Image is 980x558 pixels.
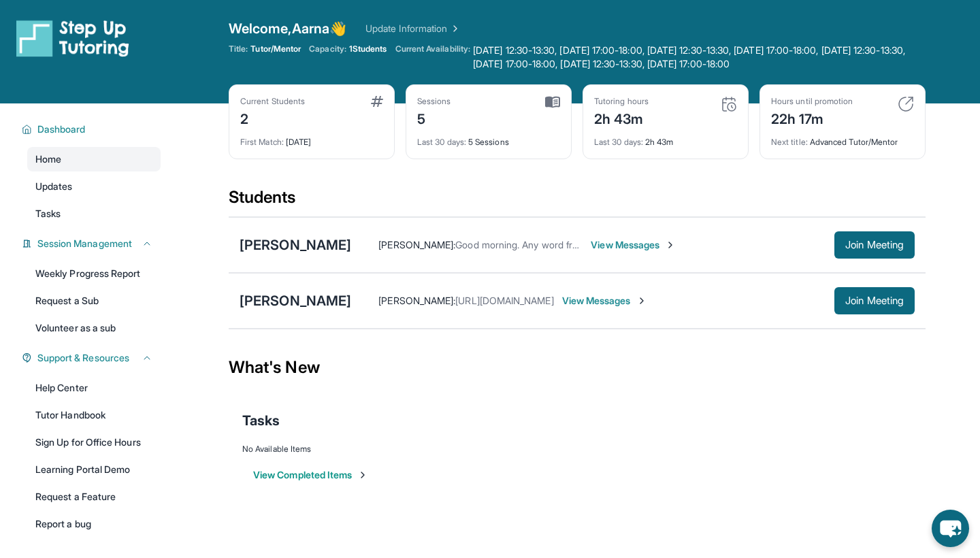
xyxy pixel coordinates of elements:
span: Join Meeting [845,297,904,305]
div: Hours until promotion [771,96,853,107]
img: Chevron Right [447,22,461,35]
a: Report a bug [27,512,161,536]
img: Chevron-Right [636,295,647,306]
a: Request a Sub [27,289,161,313]
a: Sign Up for Office Hours [27,430,161,455]
span: [DATE] 12:30-13:30, [DATE] 17:00-18:00, [DATE] 12:30-13:30, [DATE] 17:00-18:00, [DATE] 12:30-13:3... [473,44,926,71]
img: card [898,96,914,112]
span: Tasks [35,207,61,220]
span: Welcome, Aarna 👋 [229,19,346,38]
img: card [545,96,560,108]
a: Update Information [365,22,461,35]
a: Home [27,147,161,171]
img: card [371,96,383,107]
div: [PERSON_NAME] [240,235,351,255]
button: Join Meeting [834,287,915,314]
div: 5 Sessions [417,129,560,148]
div: Tutoring hours [594,96,649,107]
a: Request a Feature [27,485,161,509]
span: Last 30 days : [417,137,466,147]
button: Join Meeting [834,231,915,259]
button: Support & Resources [32,351,152,365]
div: Current Students [240,96,305,107]
span: Tutor/Mentor [250,44,301,54]
div: Sessions [417,96,451,107]
div: What's New [229,338,926,397]
a: Tasks [27,201,161,226]
span: Capacity: [309,44,346,54]
span: View Messages [562,294,647,308]
div: [PERSON_NAME] [240,291,351,310]
img: Chevron-Right [665,240,676,250]
span: Good morning. Any word from the company regarding the technical issues for the tutoring platform? [455,239,885,250]
span: View Messages [591,238,676,252]
div: 5 [417,107,451,129]
div: 2h 43m [594,107,649,129]
button: View Completed Items [253,468,368,482]
span: Title: [229,44,248,54]
span: Tasks [242,411,280,430]
button: chat-button [932,510,969,547]
a: Weekly Progress Report [27,261,161,286]
span: Current Availability: [395,44,470,71]
span: Next title : [771,137,808,147]
span: Session Management [37,237,132,250]
span: Last 30 days : [594,137,643,147]
button: Dashboard [32,122,152,136]
span: First Match : [240,137,284,147]
div: [DATE] [240,129,383,148]
span: [PERSON_NAME] : [378,295,455,306]
span: [PERSON_NAME] : [378,239,455,250]
span: Updates [35,180,73,193]
a: Volunteer as a sub [27,316,161,340]
div: Students [229,186,926,216]
span: 1 Students [349,44,387,54]
a: Tutor Handbook [27,403,161,427]
div: 22h 17m [771,107,853,129]
span: [URL][DOMAIN_NAME] [455,295,553,306]
button: Session Management [32,237,152,250]
span: Home [35,152,61,166]
div: Advanced Tutor/Mentor [771,129,914,148]
span: Join Meeting [845,241,904,249]
span: Dashboard [37,122,86,136]
a: Help Center [27,376,161,400]
div: 2 [240,107,305,129]
img: card [721,96,737,112]
img: logo [16,19,129,57]
span: Support & Resources [37,351,129,365]
div: 2h 43m [594,129,737,148]
div: No Available Items [242,444,912,455]
a: Learning Portal Demo [27,457,161,482]
a: Updates [27,174,161,199]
